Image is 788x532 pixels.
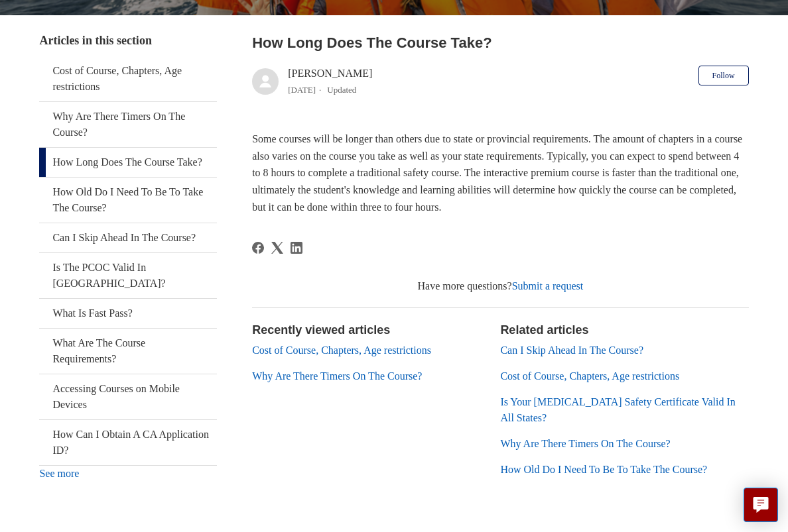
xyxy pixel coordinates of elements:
[252,32,748,54] h2: How Long Does The Course Take?
[252,242,264,254] svg: Share this page on Facebook
[39,56,216,101] a: Cost of Course, Chapters, Age restrictions
[39,34,151,47] span: Articles in this section
[39,374,216,419] a: Accessing Courses on Mobile Devices
[500,321,748,339] h2: Related articles
[500,345,643,356] a: Can I Skip Ahead In The Course?
[271,242,283,254] a: X Corp
[39,102,216,147] a: Why Are There Timers On The Course?
[39,253,216,298] a: Is The PCOC Valid In [GEOGRAPHIC_DATA]?
[252,345,431,356] a: Cost of Course, Chapters, Age restrictions
[252,370,422,382] a: Why Are There Timers On The Course?
[252,131,748,215] p: Some courses will be longer than others due to state or provincial requirements. The amount of ch...
[39,468,79,479] a: See more
[252,242,264,254] a: Facebook
[288,66,372,97] div: [PERSON_NAME]
[291,242,302,254] a: LinkedIn
[39,420,216,465] a: How Can I Obtain A CA Application ID?
[327,85,356,95] li: Updated
[39,299,216,328] a: What Is Fast Pass?
[500,464,707,475] a: How Old Do I Need To Be To Take The Course?
[39,329,216,374] a: What Are The Course Requirements?
[288,85,316,95] time: 03/21/2024, 08:28
[500,438,670,449] a: Why Are There Timers On The Course?
[252,278,748,294] div: Have more questions?
[512,280,584,292] a: Submit a request
[744,488,778,522] button: Live chat
[39,223,216,252] a: Can I Skip Ahead In The Course?
[500,396,735,423] a: Is Your [MEDICAL_DATA] Safety Certificate Valid In All States?
[271,242,283,254] svg: Share this page on X Corp
[698,66,749,85] button: Follow Article
[39,178,216,223] a: How Old Do I Need To Be To Take The Course?
[39,148,216,177] a: How Long Does The Course Take?
[500,370,679,382] a: Cost of Course, Chapters, Age restrictions
[291,242,302,254] svg: Share this page on LinkedIn
[252,321,487,339] h2: Recently viewed articles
